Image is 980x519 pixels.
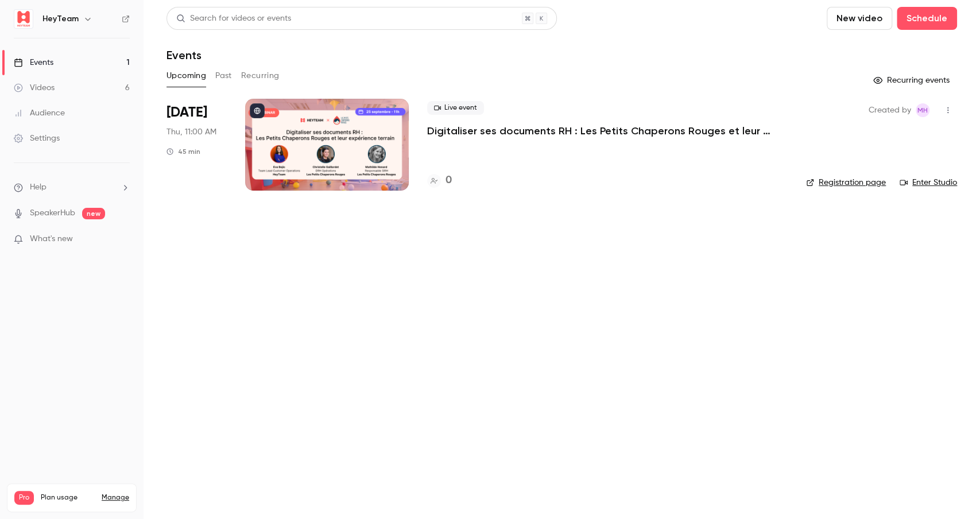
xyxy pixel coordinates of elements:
div: Sep 25 Thu, 11:00 AM (Europe/Paris) [166,99,227,191]
span: Created by [869,103,911,117]
h4: 0 [446,173,452,188]
div: Events [14,57,53,68]
a: Digitaliser ses documents RH : Les Petits Chaperons Rouges et leur expérience terrain [427,124,772,138]
a: Registration page [806,177,886,188]
div: Audience [14,107,65,119]
h6: HeyTeam [42,13,79,25]
div: Settings [14,133,60,144]
a: Enter Studio [900,177,957,188]
span: Live event [427,101,484,115]
a: 0 [427,173,452,188]
div: Search for videos or events [176,13,291,25]
img: HeyTeam [14,10,33,28]
button: Past [215,67,232,85]
a: Manage [102,493,129,502]
button: Recurring events [868,71,957,90]
span: What's new [30,233,73,245]
button: Recurring [241,67,280,85]
span: Help [30,181,47,193]
button: Schedule [897,7,957,30]
div: 45 min [166,147,200,156]
button: Upcoming [166,67,206,85]
span: new [82,208,105,219]
span: Thu, 11:00 AM [166,126,216,138]
span: Marketing HeyTeam [916,103,929,117]
h1: Events [166,48,202,62]
span: Plan usage [41,493,95,502]
a: SpeakerHub [30,207,75,219]
span: [DATE] [166,103,207,122]
button: New video [827,7,892,30]
div: Videos [14,82,55,94]
span: Pro [14,491,34,505]
li: help-dropdown-opener [14,181,130,193]
span: MH [917,103,928,117]
iframe: Noticeable Trigger [116,234,130,245]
